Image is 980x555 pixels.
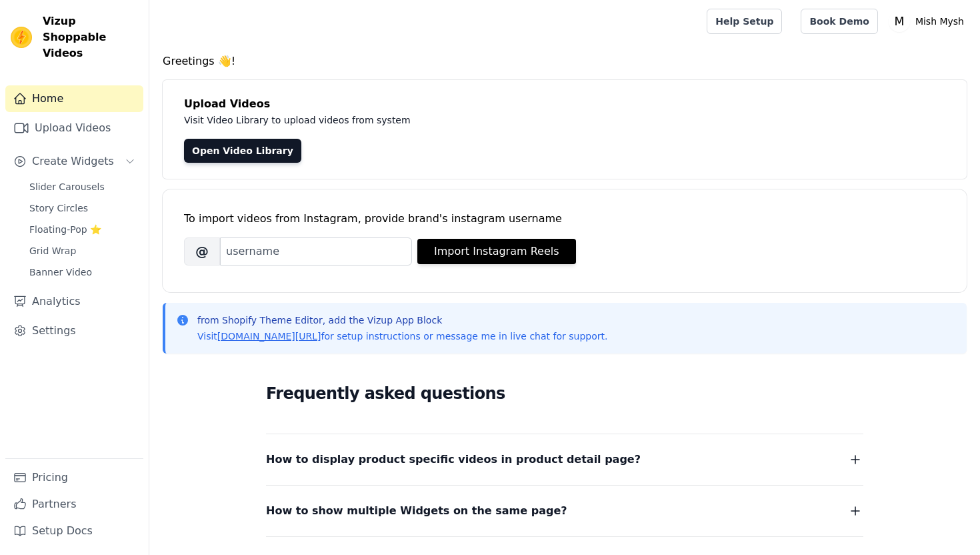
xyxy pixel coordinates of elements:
[889,9,969,33] button: M Mish Mysh
[29,201,88,215] span: Story Circles
[266,380,863,407] h2: Frequently asked questions
[184,112,781,128] p: Visit Video Library to upload videos from system
[5,288,143,315] a: Analytics
[21,263,143,282] a: Banner Video
[43,13,138,61] span: Vizup Shoppable Videos
[266,450,863,469] button: How to display product specific videos in product detail page?
[910,9,969,33] p: Mish Mysh
[29,265,92,279] span: Banner Video
[266,502,567,520] span: How to show multiple Widgets on the same page?
[197,314,607,327] p: from Shopify Theme Editor, add the Vizup App Block
[11,27,32,48] img: Vizup
[184,237,220,265] span: @
[197,330,607,343] p: Visit for setup instructions or message me in live chat for support.
[21,199,143,217] a: Story Circles
[184,96,945,112] h4: Upload Videos
[21,241,143,260] a: Grid Wrap
[266,450,641,469] span: How to display product specific videos in product detail page?
[5,518,143,544] a: Setup Docs
[801,9,877,34] a: Book Demo
[5,115,143,141] a: Upload Videos
[163,53,967,69] h4: Greetings 👋!
[21,177,143,196] a: Slider Carousels
[5,491,143,518] a: Partners
[5,464,143,491] a: Pricing
[184,211,945,227] div: To import videos from Instagram, provide brand's instagram username
[417,239,576,264] button: Import Instagram Reels
[707,9,782,34] a: Help Setup
[29,244,76,257] span: Grid Wrap
[29,223,101,236] span: Floating-Pop ⭐
[217,331,321,342] a: [DOMAIN_NAME][URL]
[894,15,904,28] text: M
[5,148,143,175] button: Create Widgets
[29,180,105,193] span: Slider Carousels
[220,237,412,265] input: username
[5,318,143,344] a: Settings
[266,502,863,520] button: How to show multiple Widgets on the same page?
[21,220,143,239] a: Floating-Pop ⭐
[184,139,301,163] a: Open Video Library
[5,85,143,112] a: Home
[32,153,114,169] span: Create Widgets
